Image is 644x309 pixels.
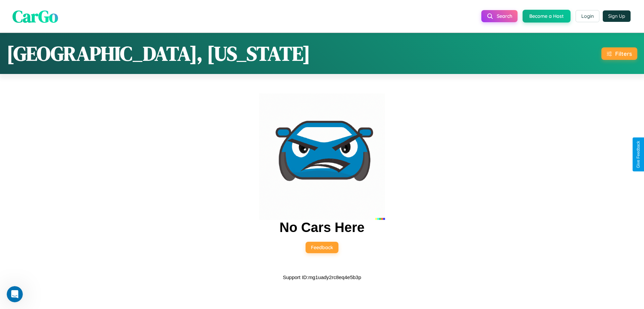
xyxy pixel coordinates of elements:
span: CarGo [12,4,58,28]
button: Sign Up [603,10,631,22]
button: Search [481,10,518,22]
button: Filters [601,47,637,60]
p: Support ID: mg1uady2rc8eq4e5b3p [283,273,361,282]
button: Feedback [306,242,338,253]
div: Give Feedback [636,141,641,168]
button: Login [576,10,599,22]
span: Search [497,13,512,19]
h1: [GEOGRAPHIC_DATA], [US_STATE] [7,40,310,67]
button: Become a Host [523,10,571,23]
h2: No Cars Here [279,220,364,235]
iframe: Intercom live chat [7,286,23,302]
img: car [259,93,385,220]
div: Filters [615,50,632,57]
